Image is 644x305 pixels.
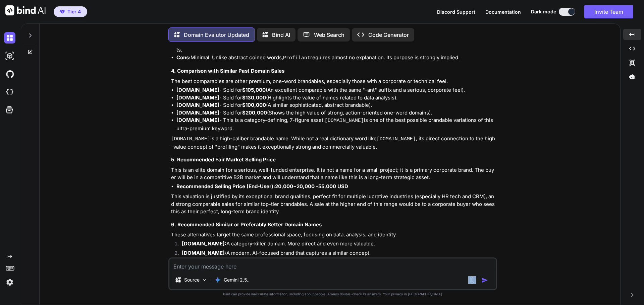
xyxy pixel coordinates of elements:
annotation: 20,000 - [297,183,318,189]
button: premiumTier 4 [54,6,87,17]
li: Minimal. Unlike abstract coined words, requires almost no explanation. Its purpose is strongly im... [176,54,496,62]
p: Gemini 2.5.. [224,277,250,283]
li: - Sold for (Shows the high value of strong, action-oriented one-word domains). [176,109,496,117]
strong: Cons: [176,54,191,61]
code: [DOMAIN_NAME] [171,136,210,142]
strong: Recommended Selling Price (End-User): 55,000 USD [176,183,348,189]
button: Discord Support [437,8,475,15]
img: darkChat [4,32,15,44]
p: Domain Evalutor Updated [184,31,249,39]
code: [DOMAIN_NAME] [325,118,364,124]
strong: $105,000 [242,87,266,93]
li: - This is a category-defining, 7-figure asset. is one of the best possible brandable variations o... [176,117,496,132]
span: Discord Support [437,9,475,15]
strong: [DOMAIN_NAME]: [182,240,226,247]
li: - Sold for (An excellent comparable with the same "-ant" suffix and a serious, corporate feel). [176,86,496,94]
mn: 20 [275,183,281,189]
img: githubDark [4,68,15,80]
strong: 5. Recommended Fair Market Selling Price [171,156,276,163]
p: is a high-caliber brandable name. While not a real dictionary word like , its direct connection t... [171,135,496,151]
p: Bind can provide inaccurate information, including about people. Always double-check its answers.... [168,292,497,297]
strong: $100,000 [242,102,266,108]
img: attachment [468,276,476,284]
p: This is an elite domain for a serious, well-funded enterprise. It is not a name for a small proje... [171,166,496,181]
li: - Sold for (A similar sophisticated, abstract brandable). [176,101,496,109]
button: Documentation [485,8,521,15]
strong: 4. Comparison with Similar Past Domain Sales [171,68,284,74]
p: Code Generator [368,31,409,39]
strong: $200,000 [242,109,267,116]
mo: − [293,183,297,189]
img: darkAi-studio [4,50,15,62]
img: Bind AI [5,5,46,15]
li: A modern, AI-focused brand that captures a similar concept. [176,249,496,259]
img: Gemini 2.5 Pro [214,277,221,283]
strong: [DOMAIN_NAME] [176,117,219,123]
strong: [DOMAIN_NAME] [176,94,219,101]
strong: [DOMAIN_NAME] [176,102,219,108]
strong: 6. Recommended Similar or Preferably Better Domain Names [171,221,322,228]
mo: , [281,183,283,189]
img: settings [4,277,15,288]
li: A category-killer domain. More direct and even more valuable. [176,240,496,249]
strong: $130,000 [242,94,266,101]
p: The best comparables are other premium, one-word brandables, especially those with a corporate or... [171,78,496,85]
img: Pick Models [202,277,207,283]
strong: [DOMAIN_NAME] [176,109,219,116]
mn: 000 [283,183,293,189]
strong: [DOMAIN_NAME]: [182,250,226,256]
p: This valuation is justified by its exceptional brand qualities, perfect fit for multiple lucrativ... [171,193,496,216]
p: Source [184,277,200,283]
p: These alternatives target the same professional space, focusing on data, analysis, and identity. [171,231,496,239]
span: Tier 4 [67,8,81,15]
li: - Sold for (Highlights the value of names related to data analysis). [176,94,496,102]
code: [DOMAIN_NAME] [377,136,416,142]
strong: [DOMAIN_NAME] [176,87,219,93]
button: Invite Team [584,5,633,18]
img: cloudideIcon [4,86,15,98]
span: Documentation [485,9,521,15]
p: Web Search [314,31,344,39]
img: icon [481,277,488,284]
img: premium [60,10,65,14]
span: Dark mode [531,8,556,15]
p: Bind AI [272,31,290,39]
code: Profilant [283,55,310,61]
